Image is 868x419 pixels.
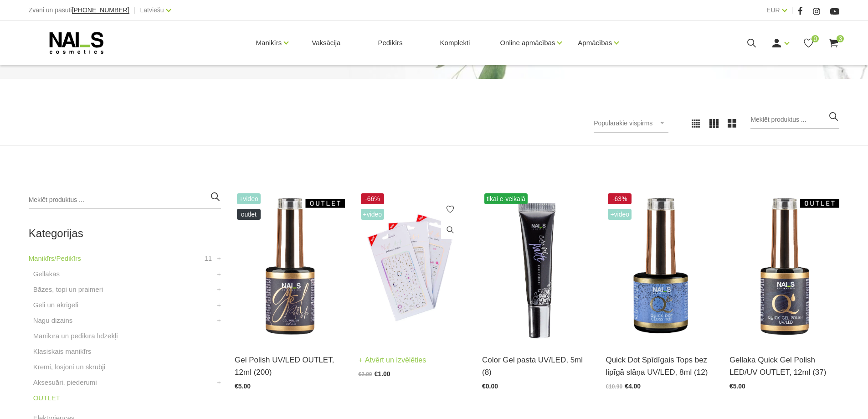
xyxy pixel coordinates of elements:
h2: Kategorijas [29,228,221,239]
a: Manikīrs/Pedikīrs [29,253,81,264]
a: Vaksācija [304,21,348,65]
a: Manikīrs [256,25,282,61]
a: 0 [803,37,814,49]
img: Ilgnoturīga, intensīvi pigmentēta gēllaka. Viegli klājas, lieliski žūst, nesaraujas, neatkāpjas n... [235,191,344,342]
span: €10.90 [606,383,622,390]
a: Nagu dizains [33,315,73,326]
div: Zvani un pasūti [29,5,129,16]
a: Manikīra un pedikīra līdzekļi [33,331,118,341]
a: Gellaka Quick Gel Polish LED/UV OUTLET, 12ml (37) [729,354,839,378]
span: -66% [361,193,385,204]
a: Geli un akrigeli [33,300,78,310]
img: Daudzfunkcionāla pigmentēta dizaina pasta, ar kuras palīdzību iespējams zīmēt “one stroke” un “žo... [482,191,592,342]
a: [PHONE_NUMBER] [72,7,129,14]
a: + [217,377,221,388]
a: Gel Polish UV/LED OUTLET, 12ml (200) [235,354,344,378]
img: Profesionālās dizaina uzlīmes nagiem... [359,191,468,342]
a: OUTLET [33,393,60,403]
a: Latviešu [140,5,164,16]
span: -63% [608,193,632,204]
input: Meklēt produktus ... [29,191,221,209]
a: Pedikīrs [370,21,410,65]
a: 3 [828,37,839,49]
span: +Video [237,193,261,204]
span: 3 [837,35,844,42]
span: €5.00 [235,383,251,390]
a: + [217,315,221,326]
a: Krēmi, losjoni un skrubji [33,362,105,372]
span: €4.00 [625,383,641,390]
span: +Video [361,209,385,220]
input: Meklēt produktus ... [750,111,839,129]
a: Gēllakas [33,269,60,279]
img: Ātri, ērti un vienkārši!Intensīvi pigmentēta gellaka, kas perfekti klājas arī vienā slānī, tādā v... [729,191,839,342]
span: OUTLET [237,209,261,220]
span: €0.00 [482,383,498,390]
a: Quick Dot Spīdīgais Tops bez lipīgā slāņa UV/LED, 8ml (12) [606,354,715,378]
img: Quick Dot Tops – virsējais pārklājums bez lipīgā slāņa.Aktuālais trends modernam manikīra noslēgu... [606,191,715,342]
a: + [217,284,221,295]
span: | [791,5,793,16]
span: +Video [608,209,632,220]
a: Bāzes, topi un praimeri [33,284,103,295]
a: Atvērt un izvēlēties [359,354,426,367]
span: Populārākie vispirms [594,119,652,127]
span: [PHONE_NUMBER] [72,6,129,14]
span: 0 [812,35,819,42]
span: 11 [204,253,212,264]
a: Aksesuāri, piederumi [33,377,97,388]
a: + [217,269,221,279]
span: | [134,5,136,16]
a: Online apmācības [500,25,555,61]
a: + [217,253,221,264]
a: Komplekti [433,21,478,65]
a: + [217,300,221,310]
a: Apmācības [578,25,612,61]
span: €2.90 [359,371,372,378]
a: Color Gel pasta UV/LED, 5ml (8) [482,354,592,378]
a: Klasiskais manikīrs [33,346,92,357]
span: €5.00 [729,383,745,390]
a: EUR [766,5,780,16]
span: tikai e-veikalā [484,193,528,204]
span: €1.00 [375,370,390,378]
